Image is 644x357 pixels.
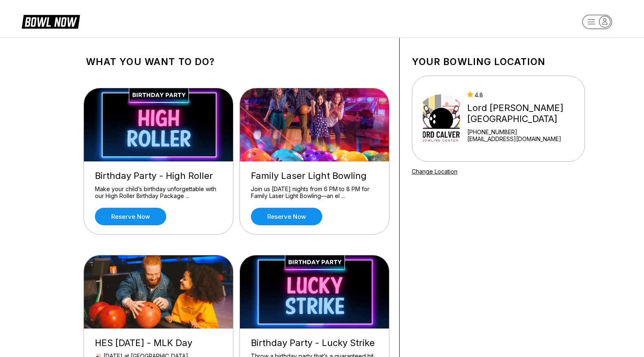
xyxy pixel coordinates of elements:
[251,170,378,181] div: Family Laser Light Bowling
[84,88,234,161] img: Birthday Party - High Roller
[423,88,460,149] img: Lord Calvert Bowling Center
[84,255,234,329] img: HES Spirit Day - MLK Day
[86,56,387,67] h1: What you want to do?
[467,91,581,98] div: 4.8
[95,208,166,225] a: Reserve now
[240,88,390,161] img: Family Laser Light Bowling
[240,255,390,329] img: Birthday Party - Lucky Strike
[467,128,581,135] div: [PHONE_NUMBER]
[251,185,378,200] div: Join us [DATE] nights from 6 PM to 8 PM for Family Laser Light Bowling—an el ...
[95,170,222,181] div: Birthday Party - High Roller
[412,168,457,175] a: Change Location
[412,56,585,67] h1: Your bowling location
[95,337,222,348] div: HES [DATE] - MLK Day
[467,135,581,142] a: [EMAIL_ADDRESS][DOMAIN_NAME]
[251,208,322,225] a: Reserve now
[95,185,222,200] div: Make your child’s birthday unforgettable with our High Roller Birthday Package ...
[251,337,378,348] div: Birthday Party - Lucky Strike
[467,102,581,124] div: Lord [PERSON_NAME][GEOGRAPHIC_DATA]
